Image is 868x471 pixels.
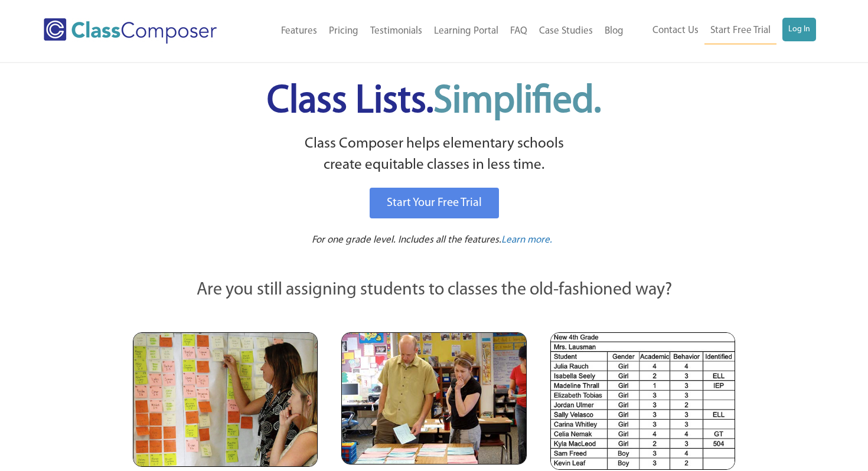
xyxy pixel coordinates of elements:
[131,133,737,176] p: Class Composer helps elementary schools create equitable classes in less time.
[599,18,629,44] a: Blog
[370,188,499,218] a: Start Your Free Trial
[501,233,552,248] a: Learn more.
[428,18,504,44] a: Learning Portal
[275,18,323,44] a: Features
[133,277,735,303] p: Are you still assigning students to classes the old-fashioned way?
[341,332,526,464] img: Blue and Pink Paper Cards
[550,332,735,470] img: Spreadsheets
[704,18,776,44] a: Start Free Trial
[504,18,533,44] a: FAQ
[364,18,428,44] a: Testimonials
[782,18,816,41] a: Log In
[312,235,501,245] span: For one grade level. Includes all the features.
[133,332,318,467] img: Teachers Looking at Sticky Notes
[433,83,601,121] span: Simplified.
[267,83,601,121] span: Class Lists.
[647,18,704,44] a: Contact Us
[247,18,629,44] nav: Header Menu
[44,18,217,44] img: Class Composer
[629,18,816,44] nav: Header Menu
[387,197,482,209] span: Start Your Free Trial
[323,18,364,44] a: Pricing
[533,18,599,44] a: Case Studies
[501,235,552,245] span: Learn more.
